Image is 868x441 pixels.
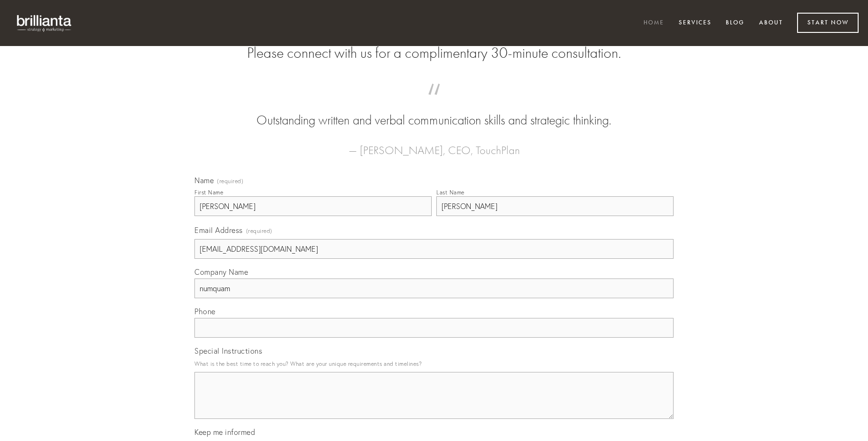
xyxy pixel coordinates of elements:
[246,224,272,237] span: (required)
[9,9,80,37] img: brillianta - research, strategy, marketing
[194,189,223,196] div: First Name
[194,427,255,437] span: Keep me informed
[194,225,243,235] span: Email Address
[209,93,659,111] span: “
[209,130,659,160] figcaption: — [PERSON_NAME], CEO, TouchPlan
[194,176,214,185] span: Name
[209,93,659,130] blockquote: Outstanding written and verbal communication skills and strategic thinking.
[194,346,262,356] span: Special Instructions
[194,357,674,370] p: What is the best time to reach you? What are your unique requirements and timelines?
[753,15,789,31] a: About
[194,267,248,277] span: Company Name
[637,15,670,31] a: Home
[194,307,216,316] span: Phone
[797,13,859,33] a: Start Now
[720,15,751,31] a: Blog
[673,15,718,31] a: Services
[436,189,465,196] div: Last Name
[194,44,674,62] h2: Please connect with us for a complimentary 30-minute consultation.
[217,178,243,184] span: (required)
